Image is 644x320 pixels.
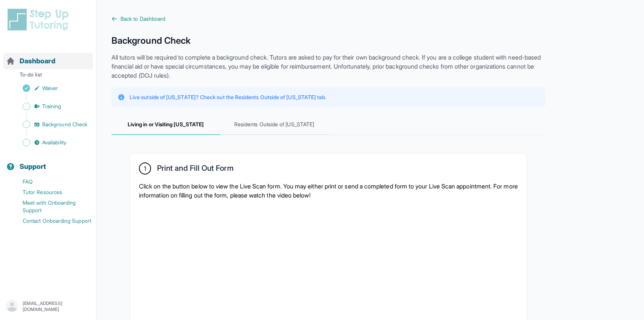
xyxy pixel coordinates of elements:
[111,35,545,47] h1: Background Check
[121,15,165,23] span: Back to Dashboard
[6,101,96,112] a: Training
[111,15,545,23] a: Back to Dashboard
[6,176,96,187] a: FAQ
[144,164,146,173] span: 1
[130,93,326,101] p: Live outside of [US_STATE]? Check out the Residents Outside of [US_STATE] tab.
[111,115,545,135] nav: Tabs
[23,300,90,312] p: [EMAIL_ADDRESS][DOMAIN_NAME]
[111,53,545,80] p: All tutors will be required to complete a background check. Tutors are asked to pay for their own...
[20,161,46,172] span: Support
[6,187,96,198] a: Tutor Resources
[139,182,518,200] p: Click on the button below to view the Live Scan form. You may either print or send a completed fo...
[6,137,96,148] a: Availability
[42,103,61,110] span: Training
[111,115,220,135] span: Living in or Visiting [US_STATE]
[3,149,93,175] button: Support
[42,139,66,146] span: Availability
[6,198,96,216] a: Meet with Onboarding Support
[20,56,55,66] span: Dashboard
[6,216,96,226] a: Contact Onboarding Support
[6,300,90,313] button: [EMAIL_ADDRESS][DOMAIN_NAME]
[6,83,96,93] a: Waiver
[6,119,96,130] a: Background Check
[42,121,87,128] span: Background Check
[6,8,73,32] img: logo
[3,44,93,69] button: Dashboard
[3,71,93,81] p: To-do list
[42,84,58,92] span: Waiver
[157,164,233,176] h2: Print and Fill Out Form
[220,115,328,135] span: Residents Outside of [US_STATE]
[6,56,55,66] a: Dashboard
